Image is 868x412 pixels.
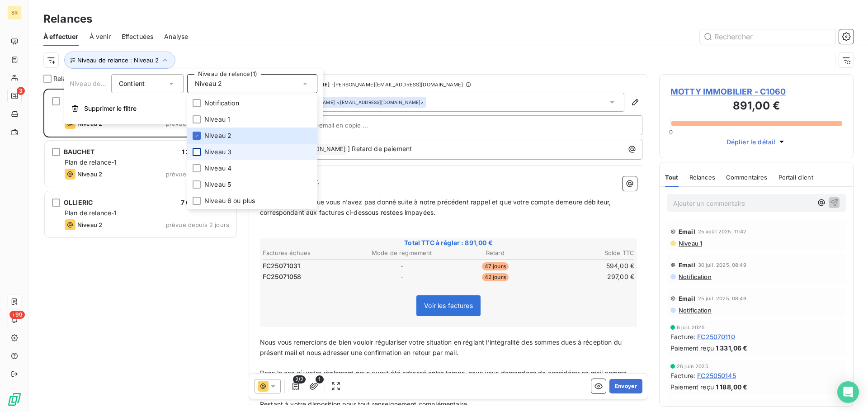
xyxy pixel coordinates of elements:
span: Notification [204,99,239,108]
span: À venir [90,32,111,41]
span: Email [679,261,695,269]
div: Open Intercom Messenger [837,381,859,403]
span: Email [679,295,695,302]
span: Dans le cas où votre règlement nous aurait été adressé entre temps, nous vous demandons de consid... [260,369,628,387]
span: Niveau 2 [204,131,231,140]
span: Total TTC à régler : 891,00 € [261,238,636,247]
span: Niveau de relance [70,80,125,87]
span: Notification [678,273,712,280]
span: Contient [119,80,145,87]
span: Niveau 5 [204,180,231,189]
td: 297,00 € [542,272,635,282]
span: OLLIERIC [64,199,93,206]
input: Rechercher [700,29,835,44]
span: 1 209,58 € [182,148,215,156]
span: Niveau 3 [204,147,231,156]
span: Paiement reçu [670,343,714,353]
span: Niveau 2 [77,170,102,178]
span: 26 juin 2025 [677,364,708,369]
span: FC25070110 [697,332,735,341]
span: Déplier le détail [726,137,776,147]
td: - [356,272,448,282]
span: prévue depuis 2 jours [166,221,229,228]
span: Niveau de relance : Niveau 2 [77,57,159,64]
span: MOTTY IMMOBILIER [64,97,127,105]
span: 42 jours [482,273,509,281]
span: Analyse [164,32,188,41]
span: Niveau 2 [77,221,102,228]
span: 1 188,00 € [716,382,748,392]
input: Adresse email en copie ... [294,118,391,132]
td: 594,00 € [542,261,635,271]
span: 0 [669,128,673,136]
span: 30 juil. 2025, 08:49 [698,262,746,268]
span: 2/2 [293,375,306,384]
span: Supprimer le filtre [84,104,137,113]
span: À effectuer [43,32,79,41]
th: Mode de règmement [356,248,448,258]
span: Restant à votre disposition pour tout renseignement complémentaire. [260,400,469,408]
span: 47 jours [482,262,509,270]
span: 3 [17,87,25,95]
span: Plan de relance-1 [65,209,117,217]
span: - [PERSON_NAME][EMAIL_ADDRESS][DOMAIN_NAME] [331,82,463,87]
button: Envoyer [609,379,642,393]
span: Niveau 1 [204,115,230,124]
span: Niveau 2 [195,79,222,88]
button: Niveau de relance : Niveau 2 [64,52,175,69]
div: grid [43,89,238,412]
button: Déplier le détail [724,137,789,147]
span: 25 août 2025, 11:42 [698,229,747,234]
span: Commentaires [726,174,768,181]
span: Relances [53,74,80,83]
span: Nous vous remercions de bien vouloir régulariser votre situation en réglant l’intégralité des som... [260,338,623,356]
span: Email [679,228,695,235]
span: FC25071058 [263,272,302,281]
span: [PERSON_NAME] [297,144,347,155]
th: Solde TTC [542,248,635,258]
span: MOTTY IMMOBILIER - C1060 [670,85,842,98]
span: Paiement reçu [670,382,714,392]
h3: 891,00 € [670,98,842,116]
span: Niveau 4 [204,164,231,173]
th: Retard [449,248,542,258]
span: Plan de relance-1 [65,158,117,166]
span: Niveau 6 ou plus [204,196,255,205]
span: 25 juil. 2025, 08:49 [698,296,746,301]
span: FC25050145 [697,371,736,380]
img: Logo LeanPay [7,392,22,407]
span: Relances [689,174,715,181]
span: 1 [316,375,324,384]
span: 7 632,00 € [181,199,215,206]
span: Facture : [670,332,695,341]
span: Effectuées [122,32,154,41]
h3: Relances [43,11,92,27]
div: <[EMAIL_ADDRESS][DOMAIN_NAME]> [297,99,424,105]
span: 6 juil. 2025 [677,325,705,330]
span: Tout [665,174,679,181]
span: Facture : [670,371,695,380]
span: +99 [9,311,25,319]
span: prévue depuis 2 jours [166,170,229,178]
span: BAUCHET [64,148,94,156]
span: Notification [678,307,712,314]
span: Portail client [778,174,813,181]
span: 1 331,06 € [716,343,748,353]
span: Nous constatons que vous n'avez pas donné suite à notre précédent rappel et que votre compte deme... [260,198,613,216]
div: SR [7,5,22,20]
span: FC25071031 [263,261,301,270]
span: Voir les factures [424,302,473,309]
button: Supprimer le filtre [64,99,323,118]
span: Niveau 1 [678,240,702,247]
span: ] Retard de paiement [348,145,412,152]
th: Factures échues [262,248,355,258]
td: - [356,261,448,271]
